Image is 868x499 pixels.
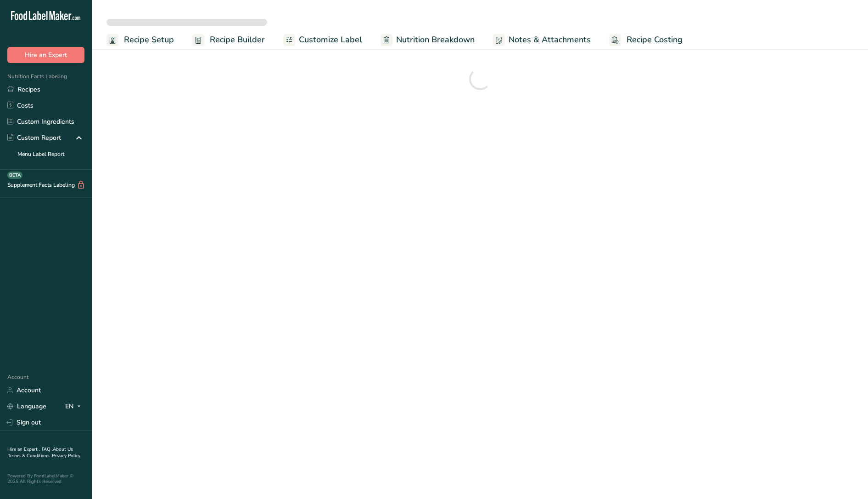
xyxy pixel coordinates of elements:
[381,29,475,50] a: Nutrition Breakdown
[42,446,53,453] a: FAQ .
[283,29,362,50] a: Customize Label
[493,29,591,50] a: Notes & Attachments
[65,401,84,412] div: EN
[7,398,46,414] a: Language
[7,446,73,459] a: About Us .
[210,34,265,46] span: Recipe Builder
[7,446,40,453] a: Hire an Expert .
[8,453,52,459] a: Terms & Conditions .
[7,133,61,143] div: Custom Report
[192,29,265,50] a: Recipe Builder
[299,34,362,46] span: Customize Label
[7,473,84,484] div: Powered By FoodLabelMaker © 2025 All Rights Reserved
[106,29,174,50] a: Recipe Setup
[52,453,80,459] a: Privacy Policy
[396,34,475,46] span: Nutrition Breakdown
[509,34,591,46] span: Notes & Attachments
[124,34,174,46] span: Recipe Setup
[7,172,22,179] div: BETA
[609,29,683,50] a: Recipe Costing
[7,47,84,63] button: Hire an Expert
[627,34,683,46] span: Recipe Costing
